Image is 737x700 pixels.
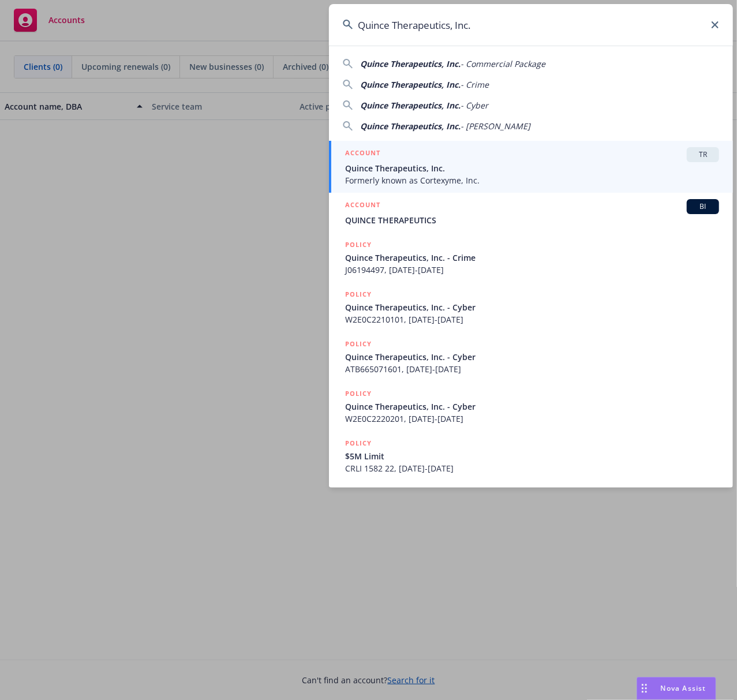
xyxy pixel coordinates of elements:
[360,79,461,90] span: Quince Therapeutics, Inc.
[461,100,488,111] span: - Cyber
[637,677,716,700] button: Nova Assist
[345,363,719,375] span: ATB665071601, [DATE]-[DATE]
[461,79,489,90] span: - Crime
[345,162,719,174] span: Quince Therapeutics, Inc.
[329,282,733,332] a: POLICYQuince Therapeutics, Inc. - CyberW2E0C2210101, [DATE]-[DATE]
[345,413,719,425] span: W2E0C2220201, [DATE]-[DATE]
[360,58,461,69] span: Quince Therapeutics, Inc.
[345,264,719,276] span: J06194497, [DATE]-[DATE]
[345,313,719,325] span: W2E0C2210101, [DATE]-[DATE]
[345,400,719,413] span: Quince Therapeutics, Inc. - Cyber
[345,351,719,363] span: Quince Therapeutics, Inc. - Cyber
[345,450,719,462] span: $5M Limit
[329,141,733,193] a: ACCOUNTTRQuince Therapeutics, Inc.Formerly known as Cortexyme, Inc.
[691,149,714,160] span: TR
[345,147,380,161] h5: ACCOUNT
[691,201,714,212] span: BI
[329,332,733,381] a: POLICYQuince Therapeutics, Inc. - CyberATB665071601, [DATE]-[DATE]
[661,683,706,693] span: Nova Assist
[345,289,372,300] h5: POLICY
[329,381,733,431] a: POLICYQuince Therapeutics, Inc. - CyberW2E0C2220201, [DATE]-[DATE]
[637,677,652,699] div: Drag to move
[345,199,380,213] h5: ACCOUNT
[461,58,545,69] span: - Commercial Package
[345,239,372,250] h5: POLICY
[329,193,733,233] a: ACCOUNTBIQUINCE THERAPEUTICS
[345,437,372,449] h5: POLICY
[345,301,719,313] span: Quince Therapeutics, Inc. - Cyber
[345,174,719,186] span: Formerly known as Cortexyme, Inc.
[345,214,719,226] span: QUINCE THERAPEUTICS
[345,462,719,474] span: CRLI 1582 22, [DATE]-[DATE]
[345,388,372,399] h5: POLICY
[329,4,733,46] input: Search...
[329,233,733,282] a: POLICYQuince Therapeutics, Inc. - CrimeJ06194497, [DATE]-[DATE]
[360,121,461,132] span: Quince Therapeutics, Inc.
[345,252,719,264] span: Quince Therapeutics, Inc. - Crime
[360,100,461,111] span: Quince Therapeutics, Inc.
[461,121,530,132] span: - [PERSON_NAME]
[345,338,372,350] h5: POLICY
[329,431,733,481] a: POLICY$5M LimitCRLI 1582 22, [DATE]-[DATE]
